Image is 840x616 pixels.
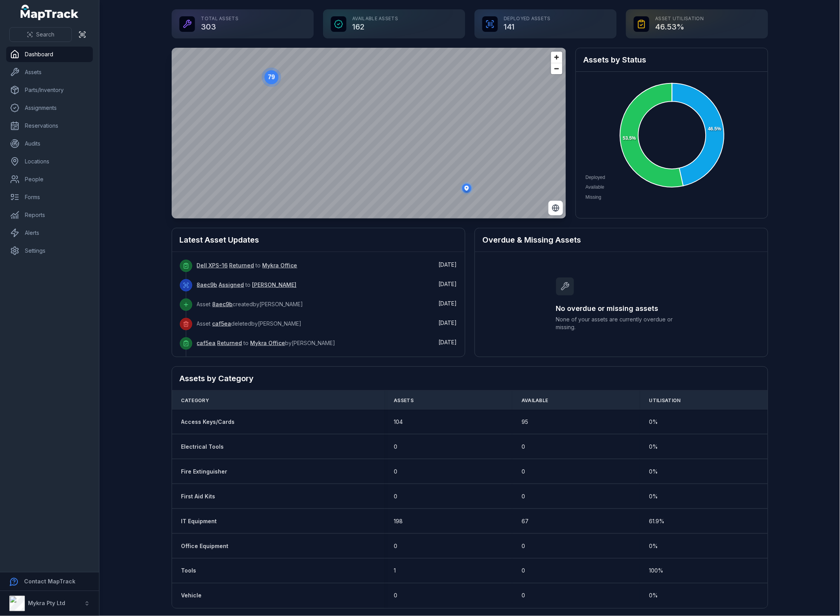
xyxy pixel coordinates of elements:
span: Available [522,397,548,404]
a: Electrical Tools [181,443,224,451]
span: Utilisation [649,397,681,404]
a: Dell XPS-16 [197,262,228,269]
a: caf5ea [197,339,216,347]
a: Reports [6,207,93,223]
a: 8aec9b [197,281,217,289]
a: MapTrack [21,5,79,20]
span: 1 [394,567,396,575]
h2: Assets by Status [584,54,760,65]
h2: Assets by Category [180,373,760,384]
span: 0 % [649,443,658,451]
span: 0 % [649,468,658,475]
span: to [197,281,297,288]
button: Search [9,27,72,42]
span: [DATE] [439,300,457,307]
h2: Overdue & Missing Assets [483,234,760,245]
span: 0 % [649,493,658,500]
a: People [6,172,93,187]
span: Missing [586,195,602,200]
span: Available [586,185,604,190]
a: 8aec9b [212,300,233,308]
span: [DATE] [439,319,457,326]
a: Forms [6,189,93,205]
canvas: Map [172,48,566,219]
span: 0 [522,567,525,575]
a: First Aid Kits [181,493,216,500]
span: 0 [394,468,397,475]
span: to [197,262,297,269]
span: 61.9 % [649,517,665,525]
time: 8/15/2025, 2:17:10 PM [439,281,457,287]
span: 0 [394,592,397,600]
time: 8/15/2025, 2:13:45 PM [439,300,457,307]
span: Search [36,31,54,38]
a: Dashboard [6,47,93,62]
button: Zoom out [551,63,562,74]
a: Mykra Office [250,339,285,347]
span: Asset deleted by [PERSON_NAME] [197,320,302,327]
button: Zoom in [551,52,562,63]
time: 8/15/2025, 9:34:19 AM [439,339,457,345]
button: Switch to Satellite View [548,201,563,215]
a: Assignments [6,100,93,116]
h2: Latest Asset Updates [180,234,457,245]
a: [PERSON_NAME] [252,281,297,289]
a: Mykra Office [263,262,297,269]
span: Assets [394,397,414,404]
span: [DATE] [439,339,457,345]
a: Alerts [6,225,93,241]
span: 100 % [649,567,664,575]
span: Deployed [586,175,605,180]
span: 0 [394,542,397,550]
span: Category [181,397,209,404]
span: 0 [522,592,525,600]
time: 8/15/2025, 2:21:47 PM [439,261,457,268]
a: Assets [6,64,93,80]
span: 0 [522,443,525,451]
text: 79 [268,74,275,80]
a: caf5ea [212,320,231,328]
a: Returned [230,262,254,269]
a: Returned [217,339,242,347]
span: 95 [522,418,528,426]
strong: Mykra Pty Ltd [28,600,65,607]
span: 104 [394,418,403,426]
h3: No overdue or missing assets [556,303,687,314]
a: Office Equipment [181,542,229,550]
span: 198 [394,517,403,525]
span: 67 [522,517,529,525]
a: Settings [6,243,93,259]
span: 0 [522,468,525,475]
a: Locations [6,154,93,169]
span: [DATE] [439,261,457,268]
span: 0 % [649,542,658,550]
span: [DATE] [439,281,457,287]
a: Parts/Inventory [6,82,93,98]
span: Asset created by [PERSON_NAME] [197,301,303,307]
span: 0 % [649,592,658,600]
span: 0 [522,493,525,500]
a: Tools [181,567,197,575]
a: Fire Extinguisher [181,468,228,475]
a: IT Equipment [181,517,217,525]
span: None of your assets are currently overdue or missing. [556,316,687,331]
strong: Contact MapTrack [24,578,75,585]
a: Access Keys/Cards [181,418,235,426]
a: Reservations [6,118,93,134]
span: 0 [394,443,397,451]
span: 0 [394,493,397,500]
a: Assigned [219,281,244,289]
span: 0 % [649,418,658,426]
a: Vehicle [181,592,202,600]
time: 8/15/2025, 9:34:25 AM [439,319,457,326]
span: to by [PERSON_NAME] [197,340,336,346]
span: 0 [522,542,525,550]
